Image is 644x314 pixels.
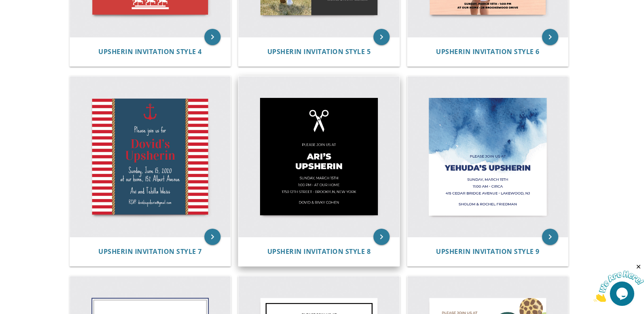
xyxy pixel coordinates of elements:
[373,229,390,245] a: keyboard_arrow_right
[267,47,371,56] span: Upsherin Invitation Style 5
[408,76,568,237] img: Upsherin Invitation Style 9
[436,47,540,56] span: Upsherin Invitation Style 6
[70,76,231,237] img: Upsherin Invitation Style 7
[436,48,540,56] a: Upsherin Invitation Style 6
[204,29,221,45] a: keyboard_arrow_right
[267,248,371,256] a: Upsherin Invitation Style 8
[542,229,558,245] a: keyboard_arrow_right
[239,76,399,237] img: Upsherin Invitation Style 8
[436,248,540,256] a: Upsherin Invitation Style 9
[594,263,644,302] iframe: chat widget
[436,247,540,256] span: Upsherin Invitation Style 9
[204,229,221,245] a: keyboard_arrow_right
[267,247,371,256] span: Upsherin Invitation Style 8
[542,29,558,45] a: keyboard_arrow_right
[373,29,390,45] a: keyboard_arrow_right
[98,247,202,256] span: Upsherin Invitation Style 7
[98,47,202,56] span: Upsherin Invitation Style 4
[98,248,202,256] a: Upsherin Invitation Style 7
[98,48,202,56] a: Upsherin Invitation Style 4
[267,48,371,56] a: Upsherin Invitation Style 5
